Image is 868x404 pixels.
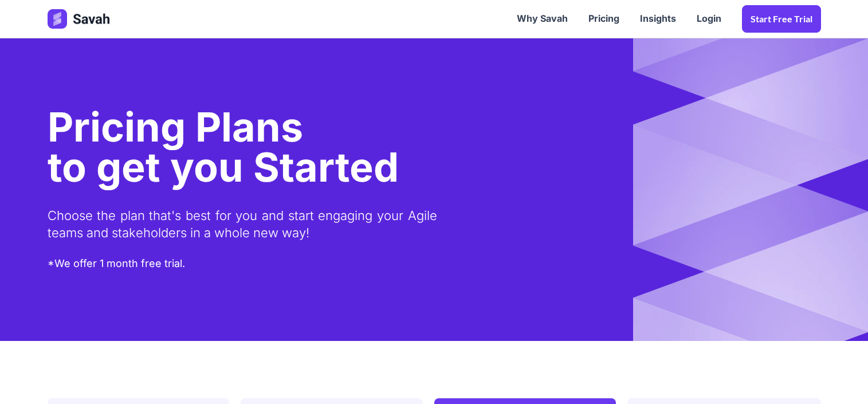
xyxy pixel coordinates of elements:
[48,256,185,272] div: *We offer 1 month free trial.
[48,193,437,256] div: Choose the plan that's best for you and start engaging your Agile teams and stakeholders in a who...
[578,1,630,37] a: Pricing
[506,1,578,37] a: Why Savah
[686,1,732,37] a: Login
[48,143,399,191] span: to get you Started
[48,101,399,153] div: Pricing Plans
[742,5,821,33] a: Start Free trial
[630,1,686,37] a: Insights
